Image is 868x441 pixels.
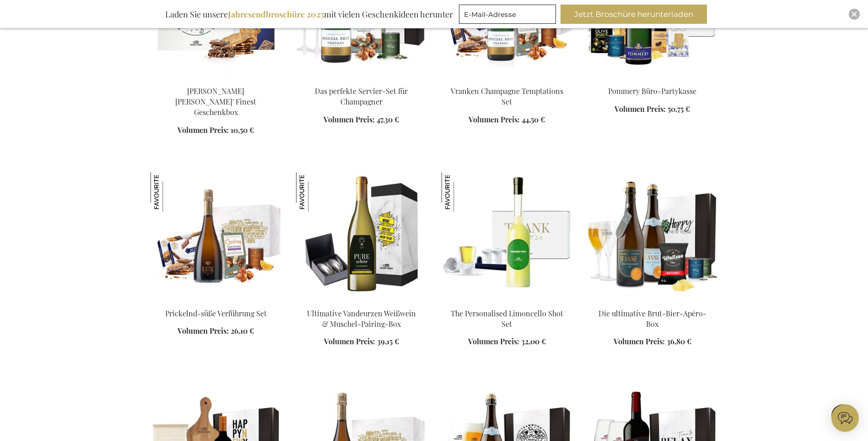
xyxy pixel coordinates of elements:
a: Jules Destrooper Jules' Finest Gift Box Jules Destrooper Jules' Finest Geschenkbox [151,75,281,83]
a: Das perfekte Servier-Set für Champagner [315,86,408,106]
input: E-Mail-Adresse [459,5,556,24]
span: Volumen Preis: [468,336,519,346]
a: Pommery Büro-Partykasse [608,86,696,96]
span: 50,75 € [668,104,690,114]
a: Volumen Preis: 10,50 € [178,125,254,136]
a: Volumen Preis: 39,15 € [324,336,399,347]
a: Pommery Office Party Box Pommery Büro-Partykasse [587,75,718,83]
a: Die ultimative Champagner-Bier-Apéro-Box [587,297,718,306]
div: Laden Sie unsere mit vielen Geschenkideen herunter [161,5,457,24]
span: Volumen Preis: [323,115,375,124]
a: Prickelnd-süße Verführung Set [165,309,267,318]
a: [PERSON_NAME] [PERSON_NAME]' Finest Geschenkbox [175,86,256,117]
form: marketing offers and promotions [459,5,559,27]
span: 10,50 € [231,125,254,135]
span: 32,00 € [521,336,546,346]
a: Volumen Preis: 36,80 € [614,336,691,347]
img: Close [852,11,857,17]
img: The Personalised Limoncello Shot Set [442,172,572,301]
a: The Personalised Limoncello Shot Set [451,309,563,329]
b: Jahresendbroschüre 2025 [228,9,324,20]
span: Volumen Preis: [178,125,229,135]
iframe: belco-activator-frame [831,404,859,432]
img: The Personalised Limoncello Shot Set [442,172,481,212]
a: Volumen Preis: 44,50 € [469,115,545,125]
a: Ultimative Vandeurzen Weißwein & Muschel-Pairing-Box [307,309,416,329]
span: Volumen Preis: [324,336,375,346]
span: 47,30 € [377,115,399,124]
a: The Personalised Limoncello Shot Set The Personalised Limoncello Shot Set [442,297,572,306]
img: Ultimate Vandeurzen White Wine & Mussel Pairing Box [296,172,427,301]
a: Volumen Preis: 47,30 € [323,115,399,125]
img: Ultimative Vandeurzen Weißwein & Muschel-Pairing-Box [296,172,335,212]
a: Volumen Preis: 26,10 € [178,326,254,336]
img: Prickelnd-süße Verführung Set [151,172,190,212]
a: Sparkling Sweet Temptation Set Prickelnd-süße Verführung Set [151,297,281,306]
span: 39,15 € [377,336,399,346]
span: Volumen Preis: [469,115,520,124]
span: 26,10 € [231,326,254,336]
a: The Perfect Serve Champagne Set [296,75,427,83]
a: Vranken Champagne Temptations Set Vranken Champagne Temptations Set [442,75,572,83]
span: 44,50 € [522,115,545,124]
a: Ultimate Vandeurzen White Wine & Mussel Pairing Box Ultimative Vandeurzen Weißwein & Muschel-Pair... [296,297,427,306]
span: Volumen Preis: [615,104,666,114]
span: 36,80 € [667,336,691,346]
div: Close [849,9,860,20]
a: Die ultimative Brut-Bier-Apéro-Box [598,309,706,329]
a: Volumen Preis: 32,00 € [468,336,546,347]
img: Die ultimative Champagner-Bier-Apéro-Box [587,172,718,301]
span: Volumen Preis: [614,336,665,346]
img: Sparkling Sweet Temptation Set [151,172,281,301]
a: Volumen Preis: 50,75 € [615,104,690,115]
a: Vranken Champagne Temptations Set [451,86,563,106]
span: Volumen Preis: [178,326,229,336]
button: Jetzt Broschüre herunterladen [561,5,707,24]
